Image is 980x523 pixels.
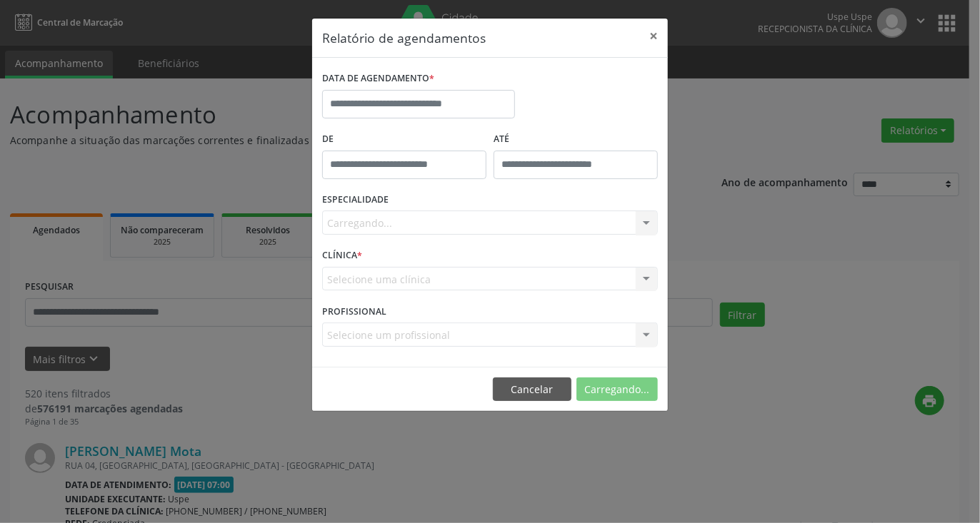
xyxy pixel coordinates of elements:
label: PROFISSIONAL [322,300,386,323]
label: ESPECIALIDADE [322,189,389,211]
label: ATÉ [494,128,658,151]
label: CLÍNICA [322,245,362,267]
label: DATA DE AGENDAMENTO [322,68,434,90]
label: De [322,128,486,151]
button: Close [639,19,668,54]
button: Carregando... [576,377,658,402]
button: Cancelar [493,377,571,402]
h5: Relatório de agendamentos [322,29,486,47]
